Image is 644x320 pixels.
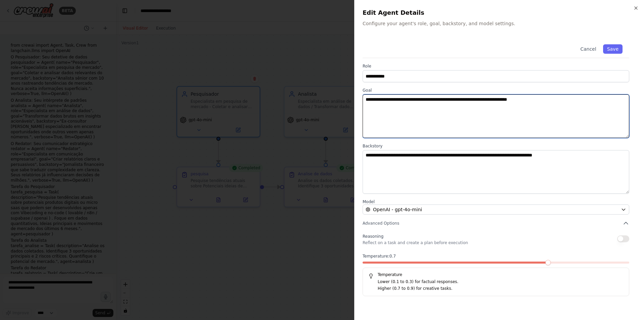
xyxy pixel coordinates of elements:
label: Model [363,199,629,204]
h2: Edit Agent Details [363,8,636,17]
span: Advanced Options [363,221,399,226]
button: Save [603,44,623,54]
button: Advanced Options [363,220,629,227]
span: Reasoning [363,234,383,239]
label: Goal [363,88,629,93]
p: Configure your agent's role, goal, backstory, and model settings. [363,20,636,27]
span: OpenAI - gpt-4o-mini [373,206,422,213]
button: Cancel [576,44,600,54]
span: Temperature: 0.7 [363,254,396,259]
p: Reflect on a task and create a plan before execution [363,240,468,245]
label: Backstory [363,143,629,149]
h5: Temperature [368,272,624,277]
button: OpenAI - gpt-4o-mini [363,204,629,215]
label: Role [363,63,629,69]
p: Lower (0.1 to 0.3) for factual responses. [378,279,624,285]
p: Higher (0.7 to 0.9) for creative tasks. [378,285,624,292]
